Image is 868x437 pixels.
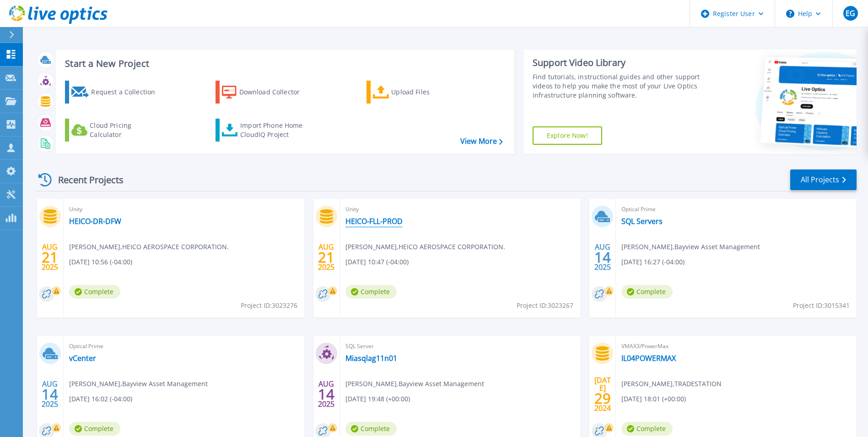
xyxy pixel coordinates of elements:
span: 21 [318,253,334,261]
div: Download Collector [239,83,313,101]
span: [DATE] 16:02 (-04:00) [69,394,132,404]
div: Request a Collection [91,83,164,101]
a: Cloud Pricing Calculator [65,119,167,142]
div: Support Video Library [533,57,702,69]
span: Optical Prime [69,341,299,351]
h3: Start a New Project [65,59,502,69]
span: [PERSON_NAME] , HEICO AEROSPACE CORPORATION. [69,242,229,252]
span: Complete [621,285,673,299]
a: SQL Servers [621,217,663,226]
a: IL04POWERMAX [621,354,676,363]
span: 21 [42,253,58,261]
span: Project ID: 3015341 [793,300,850,311]
div: AUG 2025 [318,240,335,274]
a: HEICO-FLL-PROD [345,217,403,226]
span: [PERSON_NAME] , TRADESTATION [621,379,722,389]
span: [PERSON_NAME] , Bayview Asset Management [621,242,760,252]
a: Request a Collection [65,81,167,104]
span: EG [846,10,855,17]
span: Project ID: 3023276 [241,300,297,311]
div: Cloud Pricing Calculator [90,121,163,139]
div: Import Phone Home CloudIQ Project [240,121,312,139]
span: [PERSON_NAME] , Bayview Asset Management [345,379,484,389]
span: VMAX3/PowerMax [621,341,851,351]
span: Project ID: 3023267 [517,300,573,311]
span: Unity [345,204,575,214]
span: Optical Prime [621,204,851,214]
a: Explore Now! [533,126,602,145]
span: [DATE] 10:56 (-04:00) [69,257,132,267]
span: 29 [594,394,611,402]
a: Download Collector [216,81,318,104]
div: AUG 2025 [594,240,611,274]
span: [DATE] 10:47 (-04:00) [345,257,409,267]
span: 14 [42,390,58,398]
span: Complete [345,422,397,436]
span: Complete [621,422,673,436]
span: Complete [69,285,120,299]
span: [DATE] 18:01 (+00:00) [621,394,686,404]
span: 14 [594,253,611,261]
span: Complete [69,422,120,436]
span: Complete [345,285,397,299]
span: [DATE] 19:48 (+00:00) [345,394,410,404]
span: SQL Server [345,341,575,351]
span: [PERSON_NAME] , HEICO AEROSPACE CORPORATION. [345,242,505,252]
a: Upload Files [367,81,469,104]
a: vCenter [69,354,96,363]
div: AUG 2025 [318,377,335,411]
a: All Projects [790,169,857,190]
span: 14 [318,390,334,398]
div: [DATE] 2024 [594,377,611,411]
div: AUG 2025 [41,377,59,411]
span: [PERSON_NAME] , Bayview Asset Management [69,379,208,389]
span: [DATE] 16:27 (-04:00) [621,257,685,267]
div: Upload Files [391,83,464,101]
div: AUG 2025 [41,240,59,274]
div: Recent Projects [35,169,136,191]
span: Unity [69,204,299,214]
a: Miasqlag11n01 [345,354,397,363]
div: Find tutorials, instructional guides and other support videos to help you make the most of your L... [533,72,702,100]
a: HEICO-DR-DFW [69,217,121,226]
a: View More [460,137,503,146]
